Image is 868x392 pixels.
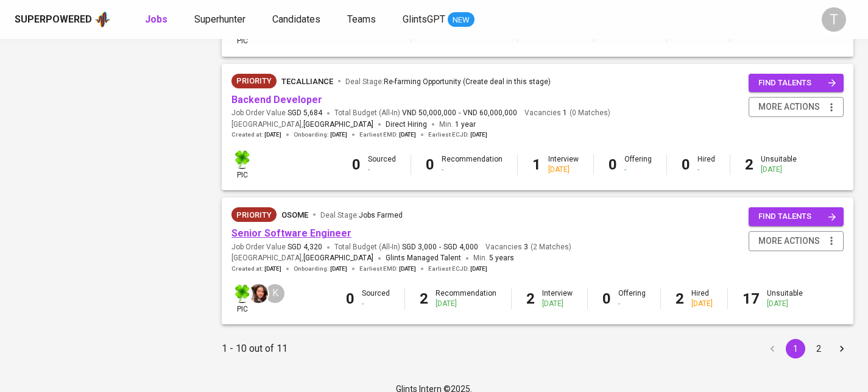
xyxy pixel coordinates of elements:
[455,120,476,129] span: 1 year
[402,108,456,118] span: VND 50,000,000
[749,74,844,93] button: find talents
[749,97,844,117] button: more actions
[439,120,476,129] span: Min.
[443,242,478,252] span: SGD 4,000
[145,13,168,25] b: Jobs
[470,265,487,273] span: [DATE]
[542,299,573,309] div: [DATE]
[294,130,347,139] span: Onboarding :
[320,211,403,219] span: Deal Stage :
[761,154,797,175] div: Unsuitable
[386,254,461,262] span: Glints Managed Talent
[194,12,248,27] a: Superhunter
[542,288,573,309] div: Interview
[399,130,416,139] span: [DATE]
[231,74,277,88] div: New Job received from Demand Team
[403,13,445,25] span: GlintsGPT
[359,130,416,139] span: Earliest EMD :
[786,339,805,358] button: page 1
[231,283,253,315] div: pic
[303,119,373,131] span: [GEOGRAPHIC_DATA]
[368,165,396,175] div: -
[428,130,487,139] span: Earliest ECJD :
[548,165,579,175] div: [DATE]
[767,299,803,309] div: [DATE]
[362,299,390,309] div: -
[359,211,403,219] span: Jobs Farmed
[231,252,373,265] span: [GEOGRAPHIC_DATA] ,
[334,108,517,118] span: Total Budget (All-In)
[697,154,715,175] div: Hired
[346,290,355,307] b: 0
[399,265,416,273] span: [DATE]
[264,283,286,304] div: K
[231,227,351,239] a: Senior Software Engineer
[697,165,715,175] div: -
[249,284,268,303] img: thao.thai@glints.com
[347,13,376,25] span: Teams
[403,12,475,27] a: GlintsGPT NEW
[439,242,441,252] span: -
[281,77,333,86] span: TecAlliance
[264,265,281,273] span: [DATE]
[231,207,277,222] div: New Job received from Demand Team
[94,10,111,29] img: app logo
[448,14,475,26] span: NEW
[832,339,852,358] button: Go to next page
[231,242,322,252] span: Job Order Value
[767,288,803,309] div: Unsuitable
[420,290,428,307] b: 2
[362,288,390,309] div: Sourced
[15,10,111,29] a: Superpoweredapp logo
[532,156,541,173] b: 1
[485,242,571,252] span: Vacancies ( 2 Matches )
[522,242,528,252] span: 3
[264,130,281,139] span: [DATE]
[761,339,853,358] nav: pagination navigation
[359,265,416,273] span: Earliest EMD :
[231,265,281,273] span: Created at :
[618,299,646,309] div: -
[758,99,820,115] span: more actions
[624,154,652,175] div: Offering
[809,339,828,358] button: Go to page 2
[609,156,617,173] b: 0
[682,156,690,173] b: 0
[459,108,460,118] span: -
[691,288,713,309] div: Hired
[231,94,322,105] a: Backend Developer
[428,265,487,273] span: Earliest ECJD :
[281,210,308,219] span: Osome
[743,290,760,307] b: 17
[334,242,478,252] span: Total Budget (All-In)
[442,165,503,175] div: -
[749,207,844,226] button: find talents
[194,13,245,25] span: Superhunter
[231,149,253,180] div: pic
[15,13,92,27] div: Superpowered
[602,290,611,307] b: 0
[368,154,396,175] div: Sourced
[526,290,535,307] b: 2
[288,242,322,252] span: SGD 4,320
[463,108,517,118] span: VND 60,000,000
[330,265,347,273] span: [DATE]
[303,252,373,265] span: [GEOGRAPHIC_DATA]
[436,299,496,309] div: [DATE]
[294,265,347,273] span: Onboarding :
[758,210,836,224] span: find talents
[758,233,820,249] span: more actions
[618,288,646,309] div: Offering
[691,299,713,309] div: [DATE]
[272,13,320,25] span: Candidates
[231,119,373,131] span: [GEOGRAPHIC_DATA] ,
[761,165,797,175] div: [DATE]
[347,12,378,27] a: Teams
[145,12,170,27] a: Jobs
[749,231,844,251] button: more actions
[402,242,437,252] span: SGD 3,000
[222,341,288,356] p: 1 - 10 out of 11
[330,130,347,139] span: [DATE]
[473,254,514,262] span: Min.
[676,290,684,307] b: 2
